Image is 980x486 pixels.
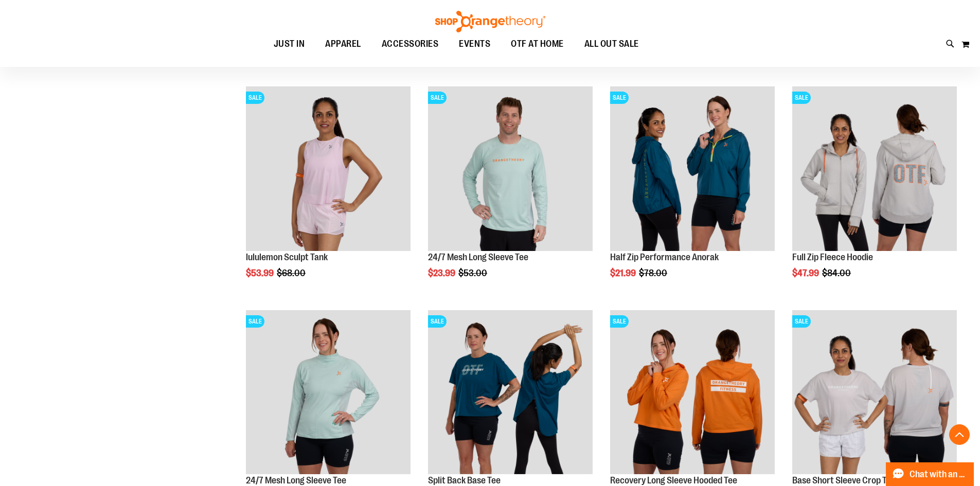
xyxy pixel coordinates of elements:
img: Main Image of 1457095 [428,86,593,251]
a: 24/7 Mesh Long Sleeve TeeSALE [246,310,411,476]
img: Shop Orangetheory [434,11,547,32]
div: product [787,81,962,304]
span: $78.00 [639,268,669,278]
div: product [423,81,598,304]
span: JUST IN [274,32,305,56]
img: Main Image of Recovery Long Sleeve Hooded Tee [610,310,775,475]
span: $47.99 [792,268,821,278]
span: SALE [246,315,264,328]
button: Back To Top [949,424,970,445]
img: Main Image of Base Short Sleeve Crop Tee [792,310,957,475]
a: Main Image of 1457091SALE [792,86,957,253]
img: 24/7 Mesh Long Sleeve Tee [246,310,411,475]
span: Chat with an Expert [910,470,968,479]
a: 24/7 Mesh Long Sleeve Tee [246,475,346,485]
img: Half Zip Performance Anorak [610,86,775,251]
a: Main Image of 1538347SALE [246,86,411,253]
span: SALE [610,92,629,104]
button: Chat with an Expert [886,462,974,486]
span: $23.99 [428,268,457,278]
a: Full Zip Fleece Hoodie [792,252,873,262]
span: SALE [428,315,447,328]
span: SALE [428,92,447,104]
span: ALL OUT SALE [584,32,639,56]
span: APPAREL [325,32,361,56]
span: $84.00 [822,268,852,278]
span: SALE [792,315,811,328]
span: ACCESSORIES [382,32,439,56]
div: product [605,81,780,304]
a: Split Back Base TeeSALE [428,310,593,476]
a: Base Short Sleeve Crop Tee [792,475,896,485]
a: Recovery Long Sleeve Hooded Tee [610,475,737,485]
span: SALE [792,92,811,104]
span: EVENTS [459,32,490,56]
span: $21.99 [610,268,637,278]
a: lululemon Sculpt Tank [246,252,328,262]
a: Half Zip Performance AnorakSALE [610,86,775,253]
a: Half Zip Performance Anorak [610,252,719,262]
a: Main Image of Recovery Long Sleeve Hooded TeeSALE [610,310,775,476]
a: 24/7 Mesh Long Sleeve Tee [428,252,528,262]
a: Main Image of Base Short Sleeve Crop TeeSALE [792,310,957,476]
span: $68.00 [277,268,307,278]
div: product [241,81,416,304]
img: Main Image of 1538347 [246,86,411,251]
img: Split Back Base Tee [428,310,593,475]
span: $53.00 [458,268,489,278]
a: Split Back Base Tee [428,475,501,485]
img: Main Image of 1457091 [792,86,957,251]
span: SALE [246,92,264,104]
a: Main Image of 1457095SALE [428,86,593,253]
span: $53.99 [246,268,275,278]
span: OTF AT HOME [511,32,564,56]
span: SALE [610,315,629,328]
